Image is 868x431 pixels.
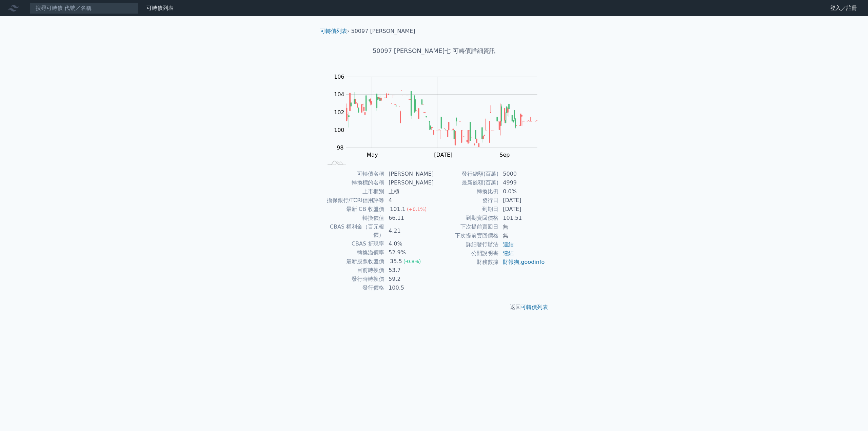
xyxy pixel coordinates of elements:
[384,266,434,275] td: 53.7
[499,187,545,196] td: 0.0%
[323,266,384,275] td: 目前轉換價
[521,259,545,265] a: goodinfo
[323,275,384,283] td: 發行時轉換價
[503,259,519,265] a: 財報狗
[323,205,384,214] td: 最新 CB 收盤價
[434,152,452,158] tspan: [DATE]
[503,250,514,256] a: 連結
[331,74,548,158] g: Chart
[323,178,384,187] td: 轉換標的名稱
[499,222,545,231] td: 無
[434,249,499,258] td: 公開說明書
[334,74,344,80] tspan: 106
[384,187,434,196] td: 上櫃
[351,27,415,35] li: 50097 [PERSON_NAME]
[384,283,434,292] td: 100.5
[434,231,499,240] td: 下次提前賣回價格
[384,222,434,239] td: 4.21
[434,205,499,214] td: 到期日
[389,205,407,213] div: 101.1
[434,222,499,231] td: 下次提前賣回日
[323,283,384,292] td: 發行價格
[434,258,499,267] td: 財務數據
[323,239,384,248] td: CBAS 折現率
[499,231,545,240] td: 無
[825,3,863,14] a: 登入／註冊
[407,207,427,212] span: (+0.1%)
[323,170,384,178] td: 可轉債名稱
[323,214,384,222] td: 轉換價值
[434,240,499,249] td: 詳細發行辦法
[434,187,499,196] td: 轉換比例
[320,27,349,35] li: ›
[323,257,384,266] td: 最新股票收盤價
[384,214,434,222] td: 66.11
[499,258,545,267] td: ,
[384,239,434,248] td: 4.0%
[323,248,384,257] td: 轉換溢價率
[434,178,499,187] td: 最新餘額(百萬)
[434,170,499,178] td: 發行總額(百萬)
[384,196,434,205] td: 4
[323,187,384,196] td: 上市櫃別
[434,214,499,222] td: 到期賣回價格
[434,196,499,205] td: 發行日
[334,109,344,116] tspan: 102
[320,28,347,34] a: 可轉債列表
[334,91,344,98] tspan: 104
[499,214,545,222] td: 101.51
[499,152,510,158] tspan: Sep
[521,304,548,310] a: 可轉債列表
[323,222,384,239] td: CBAS 權利金（百元報價）
[503,241,514,248] a: 連結
[384,248,434,257] td: 52.9%
[346,90,537,147] g: Series
[30,2,138,14] input: 搜尋可轉債 代號／名稱
[499,196,545,205] td: [DATE]
[384,170,434,178] td: [PERSON_NAME]
[384,178,434,187] td: [PERSON_NAME]
[499,205,545,214] td: [DATE]
[315,46,553,56] h1: 50097 [PERSON_NAME]七 可轉債詳細資訊
[403,259,421,264] span: (-0.8%)
[146,5,174,11] a: 可轉債列表
[337,144,343,151] tspan: 98
[389,257,403,266] div: 35.5
[334,127,344,133] tspan: 100
[315,303,553,311] p: 返回
[367,152,378,158] tspan: May
[499,170,545,178] td: 5000
[323,196,384,205] td: 擔保銀行/TCRI信用評等
[384,275,434,283] td: 59.2
[499,178,545,187] td: 4999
